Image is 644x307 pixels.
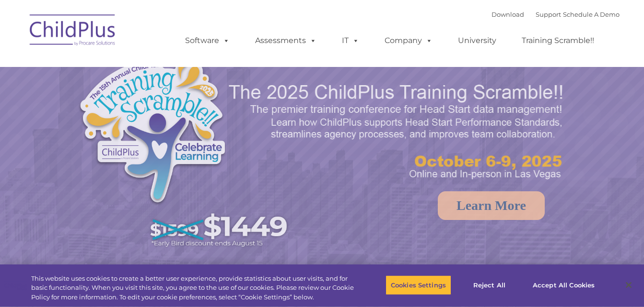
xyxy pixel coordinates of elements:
img: ChildPlus by Procare Solutions [25,8,121,55]
a: Schedule A Demo [563,11,620,18]
a: Download [492,11,524,18]
a: University [448,31,506,50]
a: IT [332,31,369,50]
a: Learn More [438,191,545,220]
button: Close [618,274,639,296]
a: Support [536,11,561,18]
button: Reject All [459,275,519,295]
a: Software [176,31,239,50]
button: Accept All Cookies [527,275,600,295]
button: Cookies Settings [386,275,451,295]
a: Company [375,31,442,50]
a: Assessments [246,31,326,50]
a: Training Scramble!! [512,31,604,50]
font: | [492,11,620,18]
div: This website uses cookies to create a better user experience, provide statistics about user visit... [31,274,354,302]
